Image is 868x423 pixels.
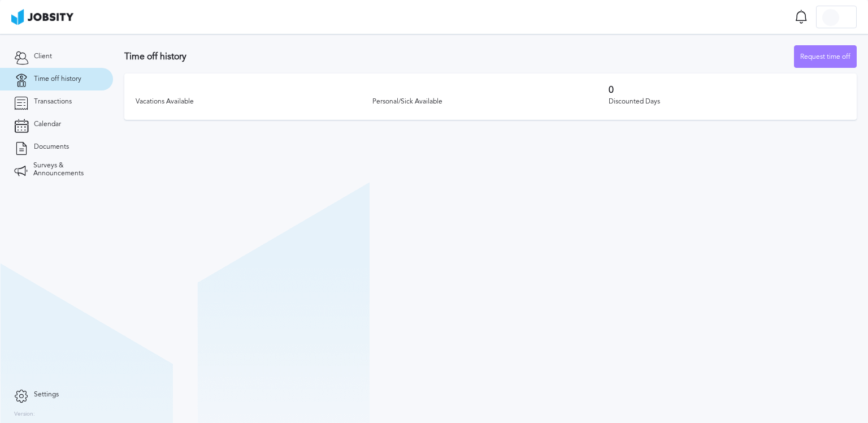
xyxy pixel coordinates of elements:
[372,98,609,106] div: Personal/Sick Available
[609,98,845,106] div: Discounted Days
[34,120,61,128] span: Calendar
[34,53,52,61] span: Client
[34,391,59,399] span: Settings
[794,45,857,68] button: Request time off
[34,75,81,83] span: Time off history
[34,143,69,151] span: Documents
[11,9,73,25] img: ab4bad089aa723f57921c736e9817d99.png
[14,411,35,418] label: Version:
[795,46,856,68] div: Request time off
[124,51,794,62] h3: Time off history
[33,162,99,178] span: Surveys & Announcements
[136,98,372,106] div: Vacations Available
[34,98,72,106] span: Transactions
[609,85,845,95] h3: 0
